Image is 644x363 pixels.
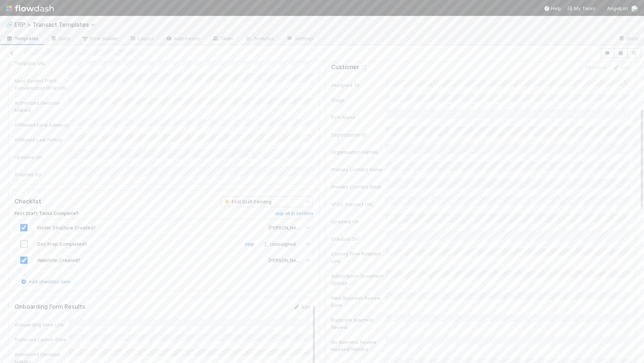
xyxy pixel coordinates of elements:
h5: Onboarding Form Results [14,303,85,311]
img: avatar_ef15843f-6fde-4057-917e-3fb236f438ca.png [262,257,268,263]
a: Unlink [584,64,607,70]
div: Primary Contact Email [331,183,386,190]
a: Docs [613,33,644,45]
div: Firm Name [331,114,386,121]
span: [PERSON_NAME] [269,257,304,263]
h6: First Draft Tasks Complete? [14,211,79,216]
a: skip [245,241,254,247]
a: Data [45,33,76,45]
img: avatar_ef15843f-6fde-4057-917e-3fb236f438ca.png [262,225,268,231]
div: Duplicate Business Review [331,316,386,331]
img: logo-inverted-e16ddd16eac7371096b0.svg [6,2,54,14]
a: Layout [124,33,160,45]
span: Templates [6,35,39,42]
span: AngelList [607,5,628,11]
div: Updated On [14,153,69,161]
h5: Checklist [14,198,41,205]
div: Primary Contact Name [331,166,386,173]
span: My Tasks [567,5,595,11]
div: Template URL [14,60,69,67]
div: Stage [331,96,386,104]
a: Analytics [239,33,281,45]
a: Add checklist item [20,279,70,284]
a: My Tasks [567,5,595,12]
a: Edit [293,304,310,310]
span: ERP > Transact Templates [14,21,99,28]
span: First Draft Pending [223,199,272,204]
span: Flow Builder [81,35,118,42]
span: Doc Prep Completed? [37,241,87,247]
div: Next Business Review Date [331,294,386,309]
div: Closing Flow Redirect Link [331,250,386,265]
div: Authorized Decision Makers [14,99,69,114]
div: Created On [14,171,69,178]
div: Updated On [331,218,386,225]
div: SFDC Account URL [331,201,386,208]
a: Settings [280,33,320,45]
div: Created On [331,235,386,242]
div: Most Recent Front Conversation ID or URL [14,77,69,92]
h6: skip all in section [274,211,313,216]
div: Preferred Launch Date [14,336,69,343]
div: Onboarding Form Link [14,321,69,328]
div: Affiliated Law Firm(s) [14,136,69,143]
span: Unassigned [261,241,296,246]
div: Help [544,5,561,12]
div: Organization ID [331,131,386,138]
div: Affiliated Fund Admin(s) [14,121,69,128]
span: Folder Structure Created? [37,225,96,231]
a: Team [206,33,239,45]
div: Assigned To [331,81,386,89]
a: skip all in section [274,211,313,219]
span: [PERSON_NAME] [269,225,304,230]
div: Subscription Document Upload [331,272,386,287]
a: Automation [159,33,206,45]
span: 🔗 [6,21,13,28]
a: Flow Builder [76,33,123,45]
img: avatar_ef15843f-6fde-4057-917e-3fb236f438ca.png [631,5,638,12]
h5: Customer [331,64,368,71]
a: Edit [613,64,630,70]
div: Organization Handle [331,148,386,156]
span: Webform Created? [37,257,80,263]
div: No Business Review Needed/Wanted [331,338,386,353]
